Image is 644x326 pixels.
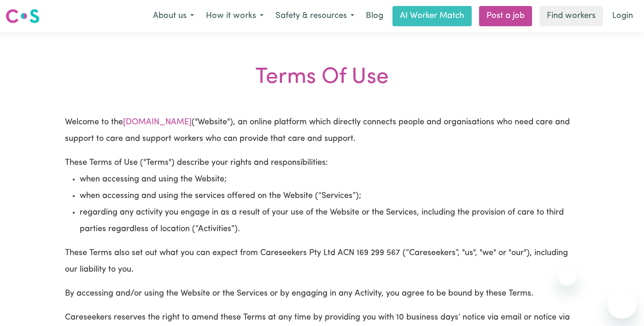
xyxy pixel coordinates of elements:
li: regarding any activity you engage in as a result of your use of the Website or the Services, incl... [80,204,579,238]
li: when accessing and using the Website; [80,171,579,188]
button: Safety & resources [269,6,360,26]
a: Login [607,6,638,26]
iframe: Close message [558,267,576,285]
a: [DOMAIN_NAME] [123,118,192,127]
p: Welcome to the ("Website"), an online platform which directly connects people and organisations w... [65,114,579,147]
button: How it works [200,6,269,26]
a: Blog [360,6,389,26]
a: Careseekers logo [6,6,40,27]
button: About us [147,6,200,26]
a: Find workers [539,6,603,26]
a: Post a job [479,6,532,26]
img: Careseekers logo [6,8,40,24]
iframe: Button to launch messaging window [607,289,637,319]
p: By accessing and/or using the Website or the Services or by engaging in any Activity, you agree t... [65,285,579,302]
p: These Terms of Use ("Terms") describe your rights and responsibilities: [65,155,579,238]
a: AI Worker Match [392,6,472,26]
div: Terms Of Use [6,64,638,91]
p: These Terms also set out what you can expect from Careseekers Pty Ltd ACN 169 299 567 (“Careseeke... [65,245,579,278]
li: when accessing and using the services offered on the Website (“Services”); [80,188,579,204]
